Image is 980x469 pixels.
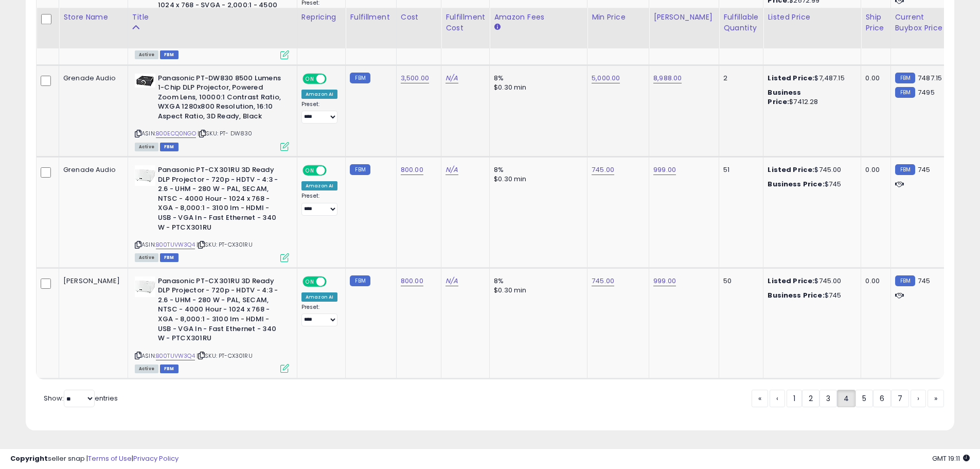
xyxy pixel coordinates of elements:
span: OFF [325,166,342,175]
div: [PERSON_NAME] [653,12,715,23]
span: » [934,393,937,404]
div: Preset: [301,193,338,216]
div: $745 [768,180,853,189]
div: $745.00 [768,276,853,286]
span: OFF [325,74,342,83]
a: 745.00 [592,165,614,175]
div: $745.00 [768,165,853,175]
b: Panasonic PT-CX301RU 3D Ready DLP Projector - 720p - HDTV - 4:3 - 2.6 - UHM - 280 W - PAL, SECAM,... [158,276,283,346]
small: FBM [895,275,915,286]
span: | SKU: PT-CX301RU [197,240,253,249]
span: ON [304,74,316,83]
a: 8,988.00 [653,73,682,83]
a: B00TUVW3Q4 [156,352,195,360]
span: All listings currently available for purchase on Amazon [135,50,158,59]
span: FBM [160,364,179,373]
div: Listed Price [768,12,857,23]
div: $7412.28 [768,88,853,107]
a: 5,000.00 [592,73,620,83]
a: 999.00 [653,276,676,286]
b: Panasonic PT-DW830 8500 Lumens 1-Chip DLP Projector, Powered Zoom Lens, 10000:1 Contrast Ratio, W... [158,74,283,124]
div: Fulfillment [350,12,391,23]
span: All listings currently available for purchase on Amazon [135,253,158,262]
small: FBM [350,73,370,83]
div: $745 [768,291,853,300]
small: Amazon Fees. [494,23,500,32]
small: FBM [895,164,915,175]
div: 51 [723,165,755,175]
b: Business Price: [768,290,824,300]
span: OFF [325,277,342,286]
a: 3,500.00 [401,73,429,83]
img: 419yXd2dbZL._SL40_.jpg [135,74,155,88]
a: 7 [891,390,909,407]
span: ‹ [776,393,778,404]
span: › [917,393,919,404]
b: Listed Price: [768,165,814,175]
img: 11SeOoIWW1L._SL40_.jpg [135,165,155,186]
a: 800.00 [401,165,423,175]
a: 2 [802,390,819,407]
span: ON [304,166,316,175]
a: B00TUVW3Q4 [156,240,195,249]
a: N/A [446,276,458,286]
span: 7495 [918,88,935,97]
div: Preset: [301,101,338,124]
div: Grenade Audio [63,165,120,175]
a: 745.00 [592,276,614,286]
div: seller snap | | [10,454,179,464]
a: 6 [873,390,891,407]
div: Current Buybox Price [895,12,948,33]
div: Fulfillable Quantity [723,12,759,33]
div: Amazon AI [301,181,337,190]
b: Listed Price: [768,276,814,286]
div: $0.30 min [494,286,579,295]
div: 0.00 [865,276,882,286]
small: FBM [895,87,915,98]
span: « [758,393,761,404]
div: Title [132,12,293,23]
span: FBM [160,253,179,262]
div: Amazon Fees [494,12,583,23]
div: $7,487.15 [768,74,853,83]
div: 8% [494,74,579,83]
div: 0.00 [865,165,882,175]
span: All listings currently available for purchase on Amazon [135,143,158,151]
div: Fulfillment Cost [446,12,485,33]
div: Repricing [301,12,342,23]
div: ASIN: [135,165,289,261]
small: FBM [350,275,370,286]
a: N/A [446,165,458,175]
span: 2025-10-6 19:11 GMT [932,454,970,463]
div: Amazon AI [301,292,337,302]
a: 999.00 [653,165,676,175]
div: ASIN: [135,74,289,150]
span: FBM [160,50,179,59]
div: Grenade Audio [63,74,120,83]
div: Store Name [63,12,123,23]
span: All listings currently available for purchase on Amazon [135,364,158,373]
div: Amazon AI [301,90,337,99]
a: Privacy Policy [133,454,179,463]
span: 7487.15 [918,73,942,83]
span: ON [304,277,316,286]
b: Panasonic PT-CX301RU 3D Ready DLP Projector - 720p - HDTV - 4:3 - 2.6 - UHM - 280 W - PAL, SECAM,... [158,165,283,235]
span: 745 [918,165,930,175]
strong: Copyright [10,454,48,463]
div: Cost [401,12,437,23]
span: | SKU: PT-CX301RU [197,352,253,360]
a: 800.00 [401,276,423,286]
div: 2 [723,74,755,83]
a: 5 [856,390,873,407]
a: N/A [446,73,458,83]
b: Business Price: [768,88,801,107]
b: Listed Price: [768,73,814,83]
div: 8% [494,165,579,175]
a: 3 [819,390,837,407]
a: 1 [787,390,802,407]
div: Min Price [592,12,645,23]
small: FBM [895,73,915,83]
div: ASIN: [135,276,289,372]
a: 4 [837,390,856,407]
b: Business Price: [768,179,824,189]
